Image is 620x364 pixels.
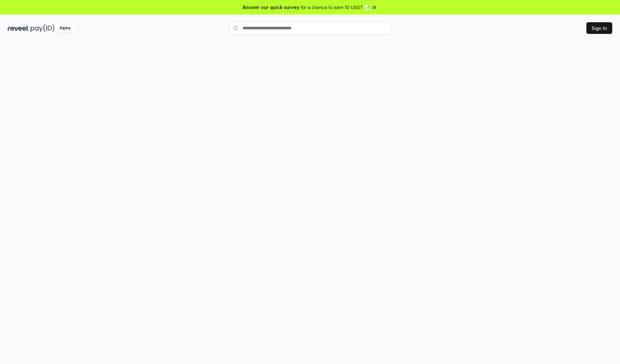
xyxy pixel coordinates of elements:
div: Alpha [56,24,74,32]
img: pay_id [31,24,55,32]
span: for a chance to earn 10 USDT 📝 [301,4,370,11]
span: Answer our quick survey [243,4,299,11]
img: reveel_dark [8,24,29,32]
button: Sign In [586,22,612,34]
